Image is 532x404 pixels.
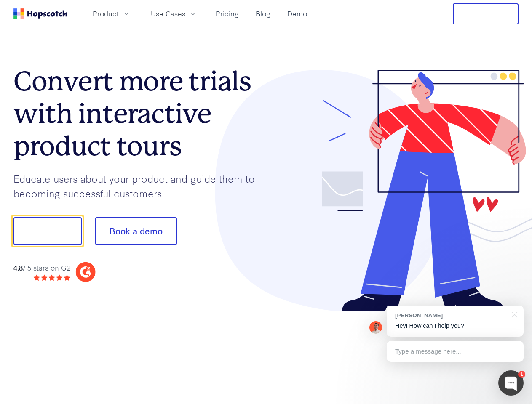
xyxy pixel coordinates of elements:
p: Hey! How can I help you? [395,322,515,330]
div: [PERSON_NAME] [395,311,507,319]
a: Blog [252,7,274,21]
button: Product [88,7,136,21]
div: 1 [518,371,525,378]
span: Use Cases [151,8,185,19]
img: Mark Spera [369,321,382,334]
button: Free Trial [453,3,519,24]
a: Home [13,8,67,19]
a: Pricing [212,7,242,21]
div: / 5 stars on G2 [13,263,70,273]
h1: Convert more trials with interactive product tours [13,65,266,162]
span: Product [93,8,119,19]
button: Use Cases [146,7,202,21]
a: Demo [284,7,310,21]
button: Show me! [13,217,82,245]
p: Educate users about your product and guide them to becoming successful customers. [13,171,266,200]
button: Book a demo [95,217,177,245]
div: Type a message here... [387,341,524,362]
strong: 4.8 [13,263,23,272]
